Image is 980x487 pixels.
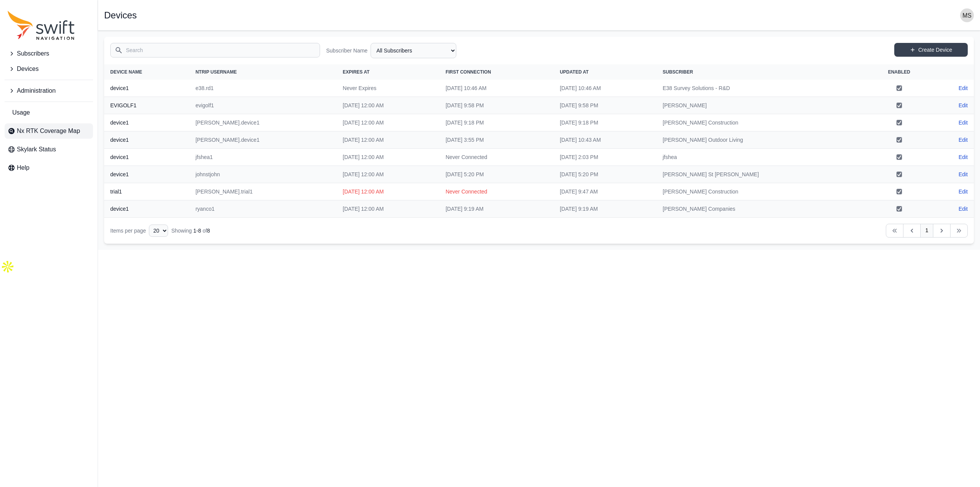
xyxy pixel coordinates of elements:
span: Skylark Status [17,145,56,154]
a: Create Device [894,43,968,57]
div: Showing of [171,227,210,234]
td: E38 Survey Solutions - R&D [657,80,866,97]
td: [PERSON_NAME] [657,97,866,114]
th: device1 [104,166,189,183]
a: Edit [959,102,968,109]
th: Subscriber [657,64,866,80]
td: Never Expires [336,80,439,97]
a: Edit [959,153,968,161]
td: [DATE] 9:18 PM [554,114,657,131]
td: [PERSON_NAME] Companies [657,200,866,218]
td: johnstjohn [189,166,337,183]
td: [DATE] 9:18 PM [439,114,554,131]
nav: Table navigation [104,218,974,244]
th: Device Name [104,64,189,80]
td: [DATE] 12:00 AM [336,200,439,218]
span: Usage [12,108,30,117]
th: device1 [104,149,189,166]
td: [DATE] 12:00 AM [336,183,439,200]
td: [DATE] 5:20 PM [439,166,554,183]
select: Display Limit [149,225,168,237]
input: Search [110,43,320,57]
td: [PERSON_NAME] St [PERSON_NAME] [657,166,866,183]
img: user photo [960,8,974,22]
span: Items per page [110,228,146,234]
td: [PERSON_NAME].device1 [189,131,337,149]
td: [DATE] 9:58 PM [439,97,554,114]
a: Nx RTK Coverage Map [5,123,93,139]
span: Updated At [560,69,588,75]
td: [DATE] 9:47 AM [554,183,657,200]
th: device1 [104,80,189,97]
a: Edit [959,188,968,195]
a: Skylark Status [5,142,93,157]
td: [DATE] 2:03 PM [554,149,657,166]
td: [DATE] 12:00 AM [336,131,439,149]
td: [DATE] 12:00 AM [336,114,439,131]
button: Devices [5,61,93,77]
td: [DATE] 10:46 AM [439,80,554,97]
td: [DATE] 9:19 AM [439,200,554,218]
td: [DATE] 5:20 PM [554,166,657,183]
td: e38.rd1 [189,80,337,97]
td: [DATE] 10:43 AM [554,131,657,149]
a: Edit [959,136,968,144]
td: [PERSON_NAME].trial1 [189,183,337,200]
h1: Devices [104,11,137,20]
th: device1 [104,200,189,218]
td: [PERSON_NAME] Construction [657,114,866,131]
td: [PERSON_NAME].device1 [189,114,337,131]
td: [PERSON_NAME] Outdoor Living [657,131,866,149]
span: Nx RTK Coverage Map [17,126,80,136]
a: Edit [959,171,968,178]
td: [DATE] 12:00 AM [336,97,439,114]
a: 1 [920,224,933,238]
a: Edit [959,119,968,126]
a: Help [5,160,93,175]
td: Never Connected [439,149,554,166]
a: Edit [959,84,968,92]
th: Enabled [866,64,933,80]
button: Administration [5,83,93,98]
span: Help [17,163,29,172]
span: First Connection [446,69,491,75]
td: [DATE] 12:00 AM [336,166,439,183]
span: Expires At [343,69,369,75]
span: 1 - 8 [193,228,201,234]
button: Subscribers [5,46,93,61]
td: jfshea1 [189,149,337,166]
select: Subscriber [371,43,456,58]
span: 8 [207,228,210,234]
th: device1 [104,131,189,149]
span: Devices [17,64,39,74]
th: device1 [104,114,189,131]
a: Usage [5,105,93,120]
td: [DATE] 3:55 PM [439,131,554,149]
td: ryanco1 [189,200,337,218]
th: trial1 [104,183,189,200]
a: Edit [959,205,968,213]
td: [DATE] 9:58 PM [554,97,657,114]
th: NTRIP Username [189,64,337,80]
td: [DATE] 9:19 AM [554,200,657,218]
span: Administration [17,86,56,95]
span: Subscribers [17,49,49,58]
td: [DATE] 12:00 AM [336,149,439,166]
td: Never Connected [439,183,554,200]
th: EVIGOLF1 [104,97,189,114]
td: evigolf1 [189,97,337,114]
td: [DATE] 10:46 AM [554,80,657,97]
td: jfshea [657,149,866,166]
label: Subscriber Name [326,47,367,54]
td: [PERSON_NAME] Construction [657,183,866,200]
